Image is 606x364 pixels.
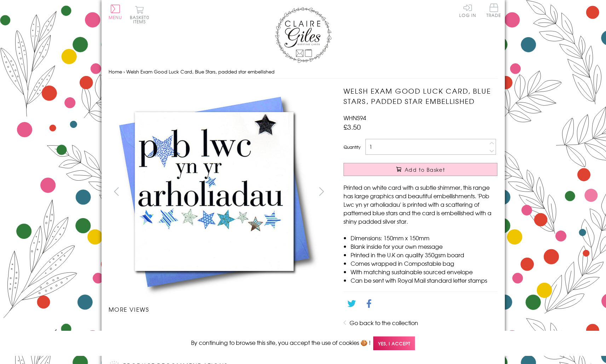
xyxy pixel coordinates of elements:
span: Menu [109,14,122,20]
ul: Carousel Pagination [109,321,330,336]
a: Go back to the collection [350,318,418,327]
li: Can be sent with Royal Mail standard letter stamps [351,276,497,284]
li: Carousel Page 3 [219,321,274,336]
img: Welsh Exam Good Luck Card, Blue Stars, padded star embellished [109,86,321,298]
span: Trade [486,4,501,17]
span: Yes, I accept [373,336,415,350]
li: With matching sustainable sourced envelope [351,268,497,276]
nav: breadcrumbs [109,65,498,79]
h3: More views [109,305,330,313]
li: Carousel Page 2 [164,321,219,336]
button: prev [109,183,125,199]
li: Dimensions: 150mm x 150mm [351,234,497,242]
li: Blank inside for your own message [351,242,497,251]
span: 0 items [133,14,149,25]
button: next [313,183,329,199]
label: Quantity [344,144,360,150]
h1: Welsh Exam Good Luck Card, Blue Stars, padded star embellished [344,86,497,106]
span: £3.50 [344,122,361,132]
span: Add to Basket [405,166,445,173]
li: Comes wrapped in Compostable bag [351,259,497,268]
span: Welsh Exam Good Luck Card, Blue Stars, padded star embellished [126,68,275,75]
a: Trade [486,4,501,19]
span: › [123,68,125,75]
button: Menu [109,5,122,19]
p: Printed on white card with a subtle shimmer, this range has large graphics and beautiful embellis... [344,183,497,225]
li: Printed in the U.K on quality 350gsm board [351,251,497,259]
button: Add to Basket [344,163,497,176]
button: Basket0 items [130,6,149,24]
span: WHNS94 [344,113,366,122]
a: Log In [459,4,476,17]
a: Home [109,68,122,75]
img: Claire Giles Greetings Cards [275,7,331,63]
li: Carousel Page 1 (Current Slide) [109,321,164,336]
